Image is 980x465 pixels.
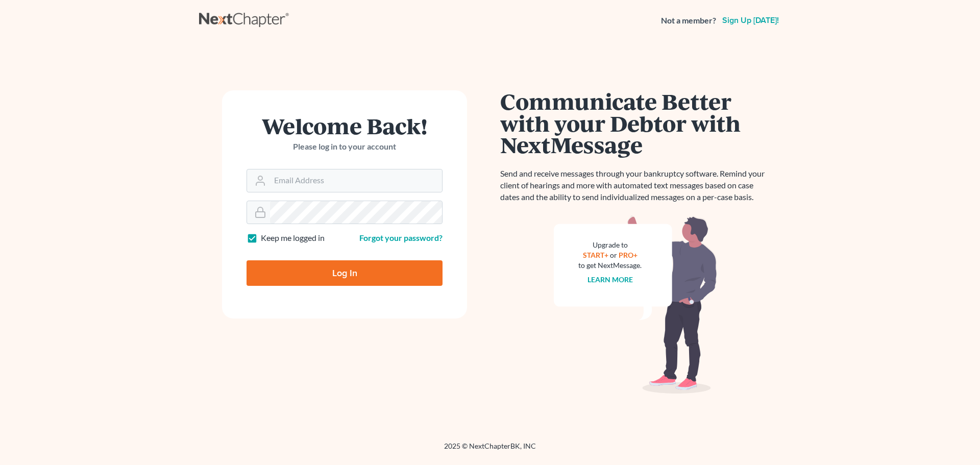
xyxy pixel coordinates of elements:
[583,251,608,259] a: START+
[720,16,781,25] a: Sign up [DATE]!
[247,115,443,137] h1: Welcome Back!
[610,251,617,259] span: or
[619,251,638,259] a: PRO+
[500,90,771,156] h1: Communicate Better with your Debtor with NextMessage
[247,141,443,153] p: Please log in to your account
[554,215,717,394] img: nextmessage_bg-59042aed3d76b12b5cd301f8e5b87938c9018125f34e5fa2b7a6b67550977c72.svg
[199,441,781,459] div: 2025 © NextChapterBK, INC
[261,232,325,244] label: Keep me logged in
[661,15,716,27] strong: Not a member?
[587,275,633,284] a: Learn more
[578,260,642,271] div: to get NextMessage.
[500,168,771,203] p: Send and receive messages through your bankruptcy software. Remind your client of hearings and mo...
[359,233,443,242] a: Forgot your password?
[578,240,642,250] div: Upgrade to
[247,260,443,286] input: Log In
[270,169,442,192] input: Email Address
